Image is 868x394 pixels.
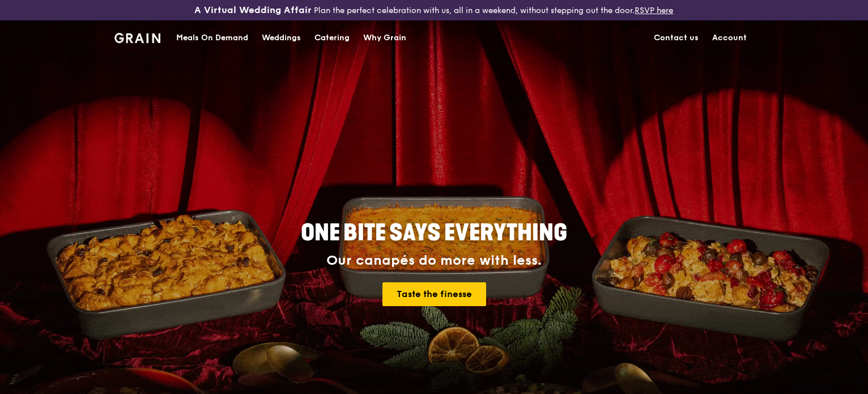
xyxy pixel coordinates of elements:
[382,282,486,306] a: Taste the finesse
[647,21,705,55] a: Contact us
[301,219,567,247] span: ONE BITE SAYS EVERYTHING
[363,21,406,55] div: Why Grain
[308,21,356,55] a: Catering
[144,5,723,16] div: Plan the perfect celebration with us, all in a weekend, without stepping out the door.
[176,21,248,55] div: Meals On Demand
[356,21,413,55] a: Why Grain
[314,21,350,55] div: Catering
[114,20,160,54] a: GrainGrain
[230,253,638,269] div: Our canapés do more with less.
[194,5,312,16] h3: A Virtual Wedding Affair
[705,21,754,55] a: Account
[262,21,301,55] div: Weddings
[114,33,160,43] img: Grain
[255,21,308,55] a: Weddings
[635,6,673,15] a: RSVP here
